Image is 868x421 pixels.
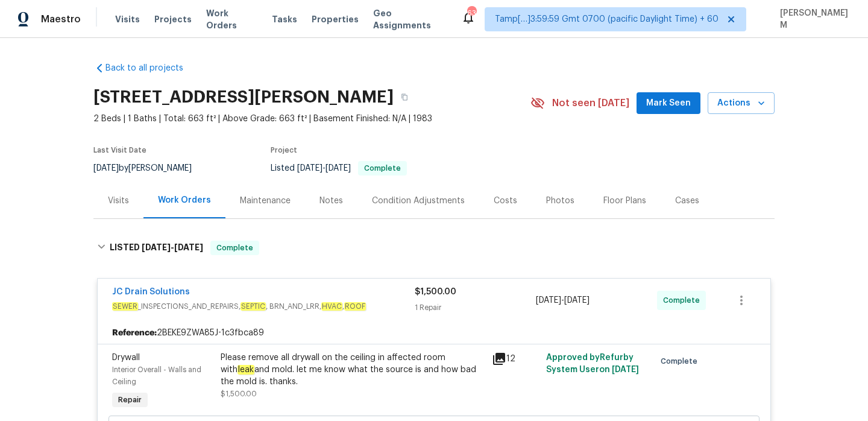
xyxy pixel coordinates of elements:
span: Drywall [112,353,140,362]
span: [PERSON_NAME] M [775,7,850,31]
div: Work Orders [158,194,211,206]
div: Condition Adjustments [372,195,465,207]
span: [DATE] [174,243,203,252]
em: ROOF [344,302,366,311]
div: Please remove all drywall on the ceiling in affected room with and mold. let me know what the sou... [221,352,485,388]
span: Complete [663,294,705,306]
div: Costs [494,195,517,207]
span: Repair [113,394,146,406]
span: $1,500.00 [221,390,257,397]
h2: [STREET_ADDRESS][PERSON_NAME] [93,91,394,103]
span: - [142,243,203,252]
span: Actions [717,96,765,111]
a: JC Drain Solutions [112,288,190,296]
a: Back to all projects [93,62,209,74]
span: Approved by Refurby System User on [546,353,639,374]
div: 1 Repair [415,302,536,314]
span: Listed [271,164,407,173]
div: Photos [546,195,574,207]
span: Complete [212,242,258,254]
span: Geo Assignments [373,7,447,31]
em: SEWER [112,302,138,311]
span: [DATE] [536,296,561,305]
span: Visits [115,13,140,25]
h6: LISTED [110,241,203,255]
span: _INSPECTIONS_AND_REPAIRS, , BRN_AND_LRR, , [112,300,415,312]
span: Projects [154,13,192,25]
em: HVAC [321,302,342,311]
span: Project [271,147,297,154]
span: Tasks [272,15,297,24]
span: $1,500.00 [415,288,456,296]
div: by [PERSON_NAME] [93,161,206,176]
span: Complete [661,355,702,367]
span: Not seen [DATE] [552,97,629,109]
span: Mark Seen [646,96,691,111]
div: 12 [492,352,539,366]
div: Notes [319,195,343,207]
span: - [297,164,351,173]
div: Maintenance [240,195,291,207]
span: Maestro [41,13,81,25]
span: [DATE] [142,243,171,252]
span: - [536,294,590,306]
span: Properties [312,13,359,25]
div: Cases [675,195,699,207]
em: SEPTIC [241,302,266,311]
span: Last Visit Date [93,147,146,154]
button: Actions [708,92,775,115]
b: Reference: [112,327,157,339]
span: Tamp[…]3:59:59 Gmt 0700 (pacific Daylight Time) + 60 [495,13,719,25]
div: 2BEKE9ZWA85J-1c3fbca89 [98,322,770,344]
span: [DATE] [564,296,590,305]
span: Complete [359,165,406,172]
div: Floor Plans [603,195,646,207]
span: Interior Overall - Walls and Ceiling [112,366,201,385]
span: [DATE] [297,164,322,173]
span: [DATE] [612,366,639,374]
div: 638 [467,7,476,19]
em: leak [237,365,254,375]
span: [DATE] [93,164,119,173]
span: [DATE] [325,164,351,173]
div: LISTED [DATE]-[DATE]Complete [93,229,775,267]
button: Mark Seen [637,92,700,115]
span: Work Orders [206,7,257,31]
div: Visits [108,195,129,207]
span: 2 Beds | 1 Baths | Total: 663 ft² | Above Grade: 663 ft² | Basement Finished: N/A | 1983 [93,113,530,125]
button: Copy Address [394,86,415,108]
